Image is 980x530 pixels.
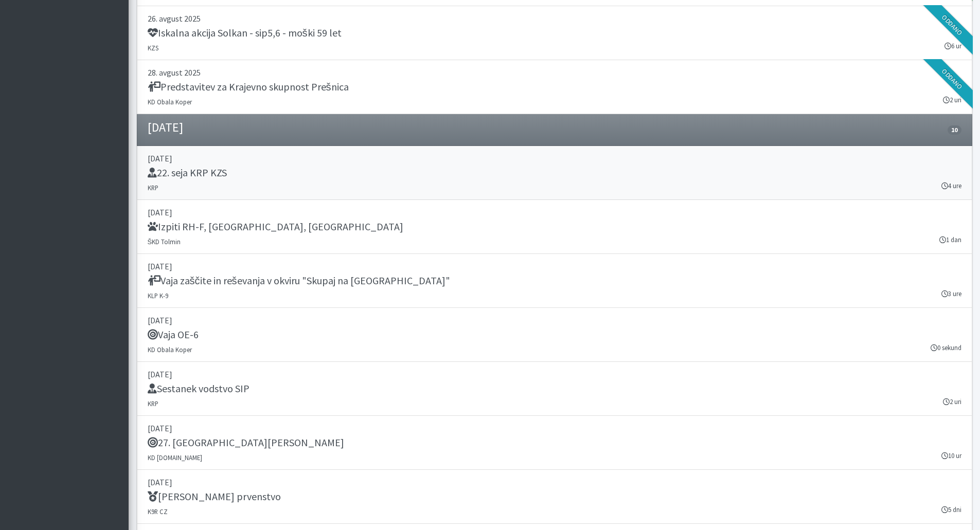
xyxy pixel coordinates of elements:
[148,328,199,341] h5: Vaja OE-6
[148,12,961,25] p: 26. avgust 2025
[148,152,961,165] p: [DATE]
[148,368,961,380] p: [DATE]
[148,453,202,462] small: KD [DOMAIN_NAME]
[148,184,158,192] small: KRP
[148,436,344,449] h5: 27. [GEOGRAPHIC_DATA][PERSON_NAME]
[148,221,403,233] h5: Izpiti RH-F, [GEOGRAPHIC_DATA], [GEOGRAPHIC_DATA]
[137,200,972,254] a: [DATE] Izpiti RH-F, [GEOGRAPHIC_DATA], [GEOGRAPHIC_DATA] ŠKD Tolmin 1 dan
[148,422,961,434] p: [DATE]
[137,362,972,416] a: [DATE] Sestanek vodstvo SIP KRP 2 uri
[148,44,158,52] small: KZS
[148,490,281,503] h5: [PERSON_NAME] prvenstvo
[148,120,183,135] h4: [DATE]
[941,181,961,191] small: 4 ure
[148,81,349,93] h5: Predstavitev za Krajevno skupnost Prešnica
[137,308,972,362] a: [DATE] Vaja OE-6 KD Obala Koper 0 sekund
[137,470,972,524] a: [DATE] [PERSON_NAME] prvenstvo K9R CZ 5 dni
[148,66,961,79] p: 28. avgust 2025
[148,237,181,246] small: ŠKD Tolmin
[137,60,972,114] a: 28. avgust 2025 Predstavitev za Krajevno skupnost Prešnica KD Obala Koper 2 uri Oddano
[943,397,961,407] small: 2 uri
[148,399,158,408] small: KRP
[931,343,961,353] small: 0 sekund
[148,275,450,287] h5: Vaja zaščite in reševanja v okviru "Skupaj na [GEOGRAPHIC_DATA]"
[137,146,972,200] a: [DATE] 22. seja KRP KZS KRP 4 ure
[941,451,961,461] small: 10 ur
[137,416,972,470] a: [DATE] 27. [GEOGRAPHIC_DATA][PERSON_NAME] KD [DOMAIN_NAME] 10 ur
[148,345,192,354] small: KD Obala Koper
[148,507,168,516] small: K9R CZ
[148,476,961,488] p: [DATE]
[137,254,972,308] a: [DATE] Vaja zaščite in reševanja v okviru "Skupaj na [GEOGRAPHIC_DATA]" KLP K-9 3 ure
[941,289,961,299] small: 3 ure
[148,206,961,218] p: [DATE]
[939,235,961,245] small: 1 dan
[148,260,961,272] p: [DATE]
[148,291,168,300] small: KLP K-9
[148,167,227,179] h5: 22. seja KRP KZS
[137,6,972,60] a: 26. avgust 2025 Iskalna akcija Solkan - sip5,6 - moški 59 let KZS 6 ur Oddano
[148,27,342,39] h5: Iskalna akcija Solkan - sip5,6 - moški 59 let
[941,505,961,515] small: 5 dni
[148,382,250,395] h5: Sestanek vodstvo SIP
[948,125,961,135] span: 10
[148,98,192,106] small: KD Obala Koper
[148,314,961,326] p: [DATE]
